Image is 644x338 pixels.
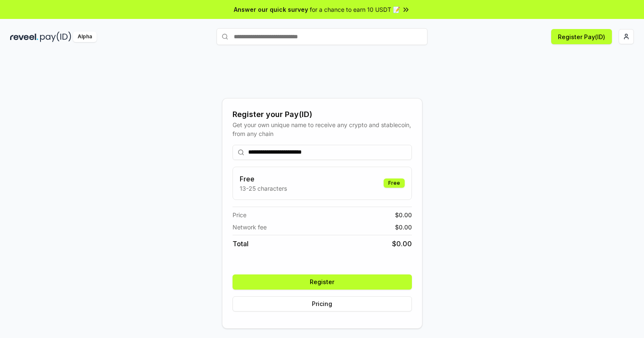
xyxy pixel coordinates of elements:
[233,210,246,219] span: Price
[233,296,412,311] button: Pricing
[233,120,412,138] div: Get your own unique name to receive any crypto and stablecoin, from any chain
[392,239,412,249] span: $ 0.00
[551,29,612,44] button: Register Pay(ID)
[40,32,71,42] img: pay_id
[10,32,38,42] img: reveel_dark
[233,274,412,290] button: Register
[234,5,308,14] span: Answer our quick survey
[73,32,97,42] div: Alpha
[233,223,267,232] span: Network fee
[233,239,249,249] span: Total
[384,178,405,188] div: Free
[240,174,287,184] h3: Free
[395,210,412,219] span: $ 0.00
[233,109,412,120] div: Register your Pay(ID)
[395,223,412,232] span: $ 0.00
[240,184,287,193] p: 13-25 characters
[310,5,400,14] span: for a chance to earn 10 USDT 📝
